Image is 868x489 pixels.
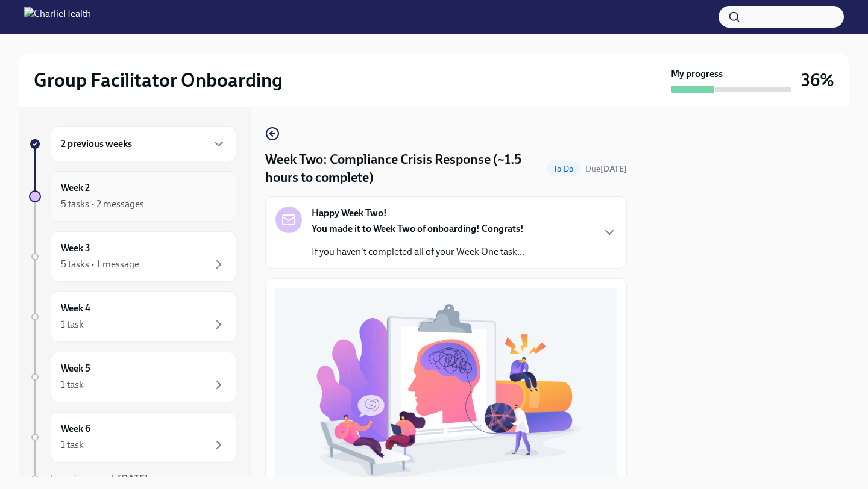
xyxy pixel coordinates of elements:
div: 1 task [61,378,84,391]
div: 2 previous weeks [51,126,236,161]
a: Week 61 task [29,412,236,463]
strong: You made it to Week Two of onboarding! Congrats! [312,223,524,234]
h3: 36% [801,69,834,91]
span: To Do [546,164,580,173]
h2: Group Facilitator Onboarding [34,68,283,92]
h6: 2 previous weeks [61,137,132,151]
a: Week 41 task [29,291,236,342]
h6: Week 6 [61,422,90,435]
p: If you haven't completed all of your Week One task... [312,245,524,258]
strong: My progress [671,67,723,81]
a: Week 51 task [29,352,236,402]
h4: Week Two: Compliance Crisis Response (~1.5 hours to complete) [265,151,541,187]
span: Experience ends [51,473,148,484]
a: Week 35 tasks • 1 message [29,231,236,282]
img: CharlieHealth [24,7,91,26]
strong: Happy Week Two! [312,207,387,220]
strong: [DATE] [118,473,148,484]
span: Due [585,164,627,174]
h6: Week 3 [61,241,90,255]
h6: Week 5 [61,362,90,375]
div: 5 tasks • 1 message [61,258,139,271]
h6: Week 2 [61,181,90,195]
strong: [DATE] [600,164,627,174]
a: Week 25 tasks • 2 messages [29,171,236,222]
h6: Week 4 [61,302,90,315]
div: 5 tasks • 2 messages [61,198,144,211]
div: 1 task [61,318,84,331]
span: September 1st, 2025 10:00 [585,163,627,175]
div: 1 task [61,438,84,452]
